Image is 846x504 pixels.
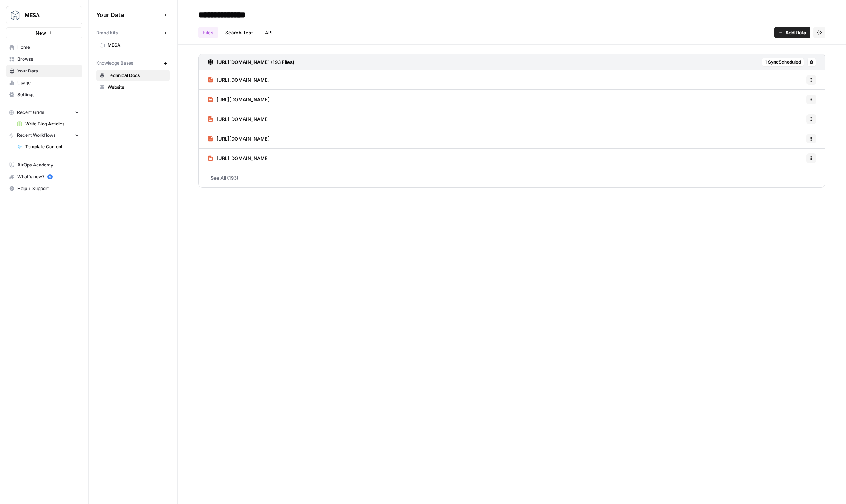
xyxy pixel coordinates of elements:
[216,58,294,66] h3: [URL][DOMAIN_NAME] (193 Files)
[47,174,53,179] a: 5
[765,59,801,65] span: 1 Sync Scheduled
[17,44,79,51] span: Home
[208,129,270,148] a: [URL][DOMAIN_NAME]
[17,68,79,74] span: Your Data
[108,72,166,79] span: Technical Docs
[216,76,270,84] span: [URL][DOMAIN_NAME]
[25,11,70,19] span: MESA
[221,27,257,38] a: Search Test
[96,81,170,93] a: Website
[216,96,270,103] span: [URL][DOMAIN_NAME]
[208,90,270,109] a: [URL][DOMAIN_NAME]
[17,132,55,139] span: Recent Workflows
[25,121,79,127] span: Write Blog Articles
[6,27,82,38] button: New
[216,155,270,162] span: [URL][DOMAIN_NAME]
[14,118,82,130] a: Write Blog Articles
[17,109,44,116] span: Recent Grids
[17,162,79,168] span: AirOps Academy
[216,135,270,142] span: [URL][DOMAIN_NAME]
[96,70,170,81] a: Technical Docs
[96,30,118,36] span: Brand Kits
[108,84,166,91] span: Website
[198,27,218,38] a: Files
[6,171,82,182] div: What's new?
[36,29,46,37] span: New
[260,27,277,38] a: API
[96,39,170,51] a: MESA
[49,175,51,179] text: 5
[6,53,82,65] a: Browse
[6,159,82,171] a: AirOps Academy
[785,29,806,36] span: Add Data
[6,183,82,195] button: Help + Support
[9,9,22,22] img: MESA Logo
[6,107,82,118] button: Recent Grids
[762,58,804,67] button: 1 SyncScheduled
[6,77,82,89] a: Usage
[198,168,825,187] a: See All (193)
[96,10,161,19] span: Your Data
[6,130,82,141] button: Recent Workflows
[17,80,79,86] span: Usage
[208,149,270,168] a: [URL][DOMAIN_NAME]
[216,115,270,123] span: [URL][DOMAIN_NAME]
[96,60,133,67] span: Knowledge Bases
[108,42,166,48] span: MESA
[6,41,82,53] a: Home
[208,54,294,70] a: [URL][DOMAIN_NAME] (193 Files)
[25,143,79,150] span: Template Content
[14,141,82,153] a: Template Content
[6,171,82,183] button: What's new? 5
[17,56,79,62] span: Browse
[774,27,810,38] button: Add Data
[17,185,79,192] span: Help + Support
[6,65,82,77] a: Your Data
[6,6,82,24] button: Workspace: MESA
[208,109,270,129] a: [URL][DOMAIN_NAME]
[17,91,79,98] span: Settings
[6,89,82,101] a: Settings
[208,70,270,89] a: [URL][DOMAIN_NAME]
